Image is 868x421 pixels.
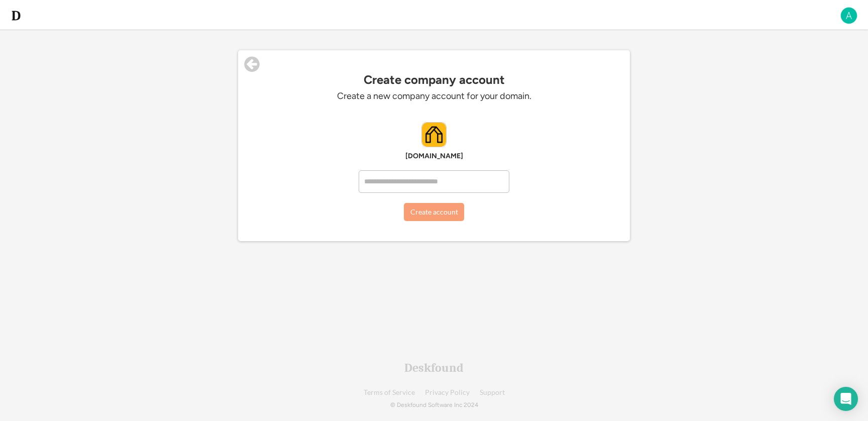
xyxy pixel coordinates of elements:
[480,389,505,396] a: Support
[840,7,858,25] img: A.png
[404,362,464,374] div: Deskfound
[10,10,22,22] img: d-whitebg.png
[404,203,464,221] button: Create account
[248,73,620,87] div: Create company account
[283,152,585,160] div: [DOMAIN_NAME]
[834,387,858,411] div: Open Intercom Messenger
[288,90,580,102] div: Create a new company account for your domain.
[364,389,415,396] a: Terms of Service
[425,389,470,396] a: Privacy Policy
[422,123,446,147] img: uphouseinc.com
